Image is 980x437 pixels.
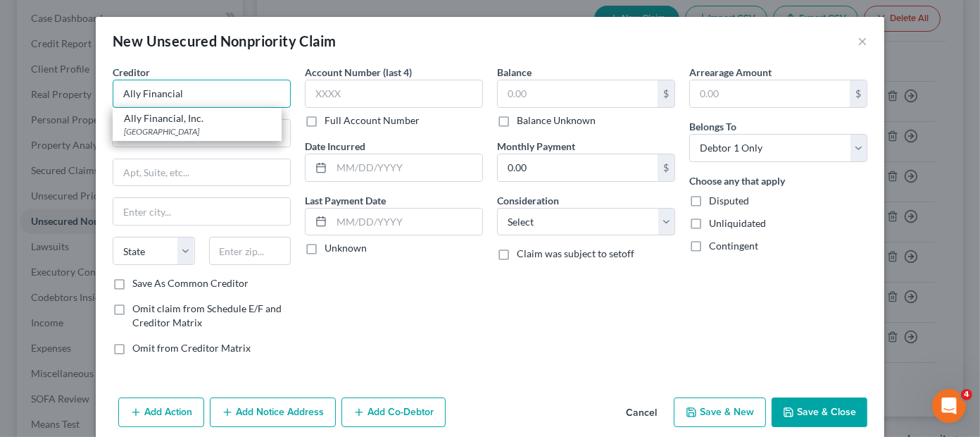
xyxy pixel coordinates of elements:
[325,241,367,255] label: Unknown
[498,80,658,107] input: 0.00
[325,113,420,128] label: Full Account Number
[209,237,291,265] input: Enter zip...
[932,389,966,423] iframe: Intercom live chat
[709,217,766,229] span: Unliquidated
[498,154,658,181] input: 0.00
[689,173,785,188] label: Choose any that apply
[113,66,150,78] span: Creditor
[658,80,674,107] div: $
[332,209,482,235] input: MM/DD/YYYY
[305,193,386,208] label: Last Payment Date
[497,193,559,208] label: Consideration
[332,154,482,181] input: MM/DD/YYYY
[850,80,867,107] div: $
[517,247,634,259] span: Claim was subject to setoff
[517,113,596,128] label: Balance Unknown
[497,65,532,80] label: Balance
[961,389,972,400] span: 4
[132,276,249,290] label: Save As Common Creditor
[497,139,575,154] label: Monthly Payment
[113,31,336,51] div: New Unsecured Nonpriority Claim
[341,398,446,427] button: Add Co-Debtor
[690,80,850,107] input: 0.00
[658,154,674,181] div: $
[118,398,204,427] button: Add Action
[772,398,867,427] button: Save & Close
[124,111,270,125] div: Ally Financial, Inc.
[689,65,772,80] label: Arrearage Amount
[124,125,270,137] div: [GEOGRAPHIC_DATA]
[709,240,758,252] span: Contingent
[113,80,291,108] input: Search creditor by name...
[132,302,282,328] span: Omit claim from Schedule E/F and Creditor Matrix
[305,139,365,154] label: Date Incurred
[210,398,336,427] button: Add Notice Address
[132,342,251,354] span: Omit from Creditor Matrix
[305,80,483,108] input: XXXX
[689,121,736,133] span: Belongs To
[709,195,749,207] span: Disputed
[857,32,867,49] button: ×
[113,198,290,225] input: Enter city...
[615,399,668,427] button: Cancel
[674,398,766,427] button: Save & New
[305,65,412,80] label: Account Number (last 4)
[113,159,290,186] input: Apt, Suite, etc...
